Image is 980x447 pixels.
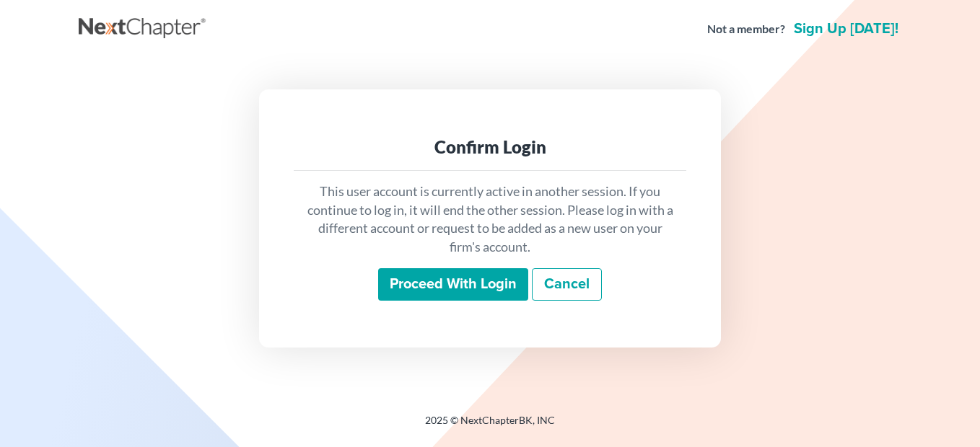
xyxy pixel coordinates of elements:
[378,268,528,301] input: Proceed with login
[305,136,675,159] div: Confirm Login
[707,21,785,37] strong: Not a member?
[305,182,675,257] p: This user account is currently active in another session. If you continue to log in, it will end ...
[532,268,602,301] a: Cancel
[79,413,901,439] div: 2025 © NextChapterBK, INC
[791,22,901,36] a: Sign up [DATE]!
